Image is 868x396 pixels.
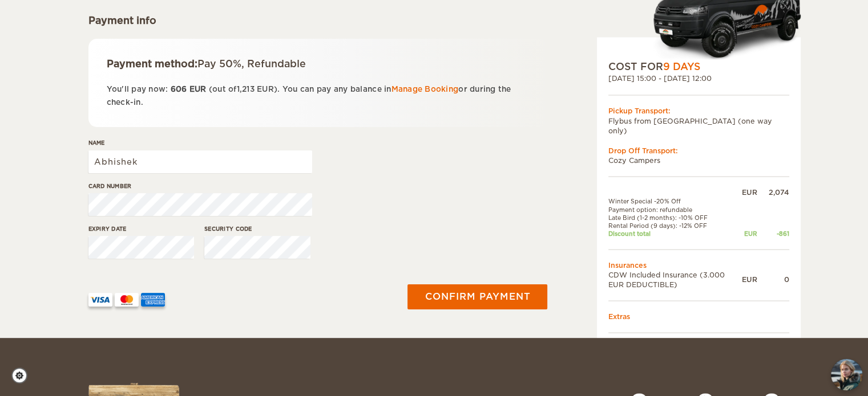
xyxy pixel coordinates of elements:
[608,60,789,74] div: COST FOR
[115,293,139,307] img: mastercard
[608,74,789,84] div: [DATE] 15:00 - [DATE] 12:00
[742,187,757,197] div: EUR
[742,275,757,284] div: EUR
[88,293,112,307] img: VISA
[608,197,742,205] td: Winter Special -20% Off
[141,293,165,307] img: AMEX
[757,275,789,284] div: 0
[204,224,310,233] label: Security code
[237,85,255,93] span: 1,213
[742,230,757,238] div: EUR
[608,270,742,289] td: CDW Included Insurance (3.000 EUR DEDUCTIBLE)
[11,368,35,383] a: Cookie settings
[757,187,789,197] div: 2,074
[88,182,312,190] label: Card number
[608,205,742,213] td: Payment option: refundable
[197,58,306,70] span: Pay 50%, Refundable
[88,138,312,147] label: Name
[107,83,530,109] p: You'll pay now: (out of ). You can pay any balance in or during the check-in.
[608,230,742,238] td: Discount total
[608,116,789,135] td: Flybus from [GEOGRAPHIC_DATA] (one way only)
[831,359,862,390] button: chat-button
[663,61,700,72] span: 9 Days
[171,85,187,93] span: 606
[107,57,530,71] div: Payment method:
[757,230,789,238] div: -861
[608,155,789,165] td: Cozy Campers
[608,213,742,221] td: Late Bird (1-2 months): -10% OFF
[407,284,547,309] button: Confirm payment
[608,145,789,155] div: Drop Off Transport:
[391,85,459,93] a: Manage Booking
[608,222,742,230] td: Rental Period (9 days): -12% OFF
[88,14,548,27] div: Payment info
[257,85,274,93] span: EUR
[608,312,789,321] td: Extras
[608,106,789,116] div: Pickup Transport:
[88,224,195,233] label: Expiry date
[831,359,862,390] img: Freyja at Cozy Campers
[189,85,207,93] span: EUR
[608,260,789,270] td: Insurances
